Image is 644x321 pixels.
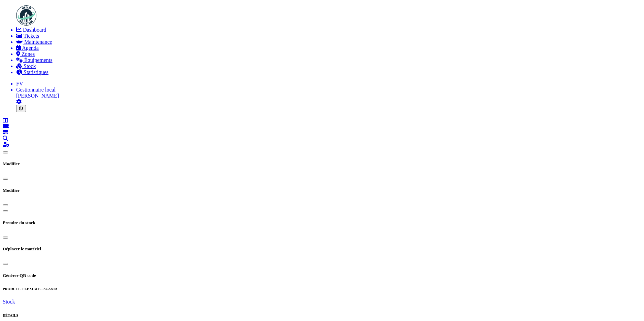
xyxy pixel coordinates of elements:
li: FV [16,81,641,87]
span: Stock [24,63,36,69]
a: Dashboard [16,27,641,33]
div: Gestionnaire local [16,87,641,93]
a: Maintenance [16,39,641,45]
h5: Générer QR code [3,273,641,278]
button: Close [3,204,8,206]
a: Zones [16,51,641,57]
button: Close [3,151,8,153]
li: [PERSON_NAME] [16,87,641,99]
span: Statistiques [24,69,49,75]
a: Stock [3,299,15,305]
button: Close [3,178,8,180]
span: Agenda [22,45,39,51]
h5: Déplacer le matériel [3,246,641,252]
a: Stock [16,63,641,69]
h6: PRODUIT - FLEXIBLE - SCANIA [3,287,641,291]
span: Zones [22,51,35,57]
a: Tickets [16,33,641,39]
a: Équipements [16,57,641,63]
button: Close [3,210,8,212]
span: Tickets [24,33,39,39]
h6: DÉTAILS [3,313,162,317]
img: Badge_color-CXgf-gQk.svg [16,5,36,26]
button: Close [3,263,8,265]
a: Statistiques [16,69,641,75]
button: Close [3,237,8,239]
span: Maintenance [24,39,52,45]
span: Dashboard [23,27,46,33]
span: Équipements [24,57,53,63]
h5: Modifier [3,188,641,193]
a: FV Gestionnaire local[PERSON_NAME] [16,81,641,99]
a: Agenda [16,45,641,51]
h5: Prendre du stock [3,220,641,225]
h5: Modifier [3,161,641,167]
